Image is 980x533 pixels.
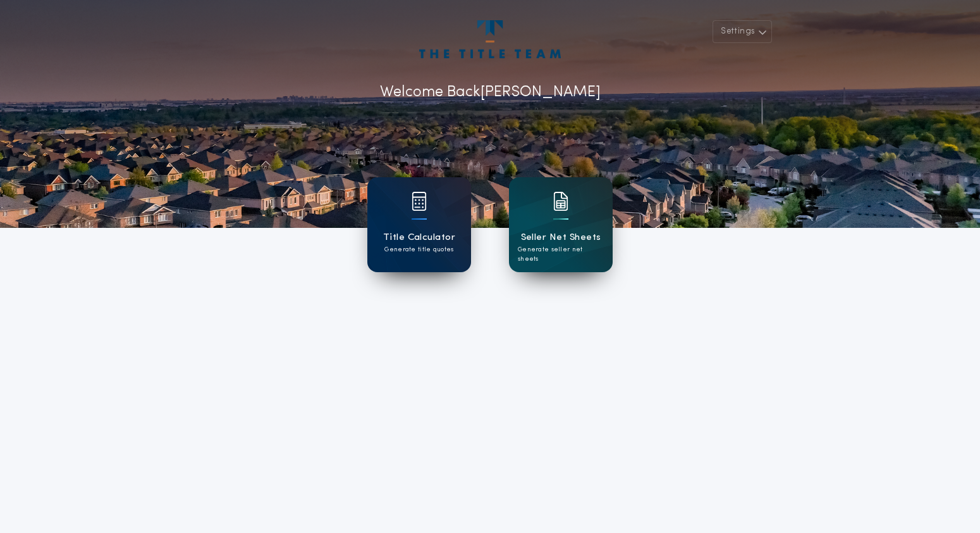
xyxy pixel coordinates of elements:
[419,20,561,58] img: account-logo
[380,81,601,104] p: Welcome Back [PERSON_NAME]
[518,245,604,264] p: Generate seller net sheets
[383,230,455,245] h1: Title Calculator
[412,192,427,211] img: card icon
[509,177,613,272] a: card iconSeller Net SheetsGenerate seller net sheets
[521,230,601,245] h1: Seller Net Sheets
[367,177,471,272] a: card iconTitle CalculatorGenerate title quotes
[553,192,568,211] img: card icon
[384,245,453,254] p: Generate title quotes
[713,20,772,43] button: Settings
